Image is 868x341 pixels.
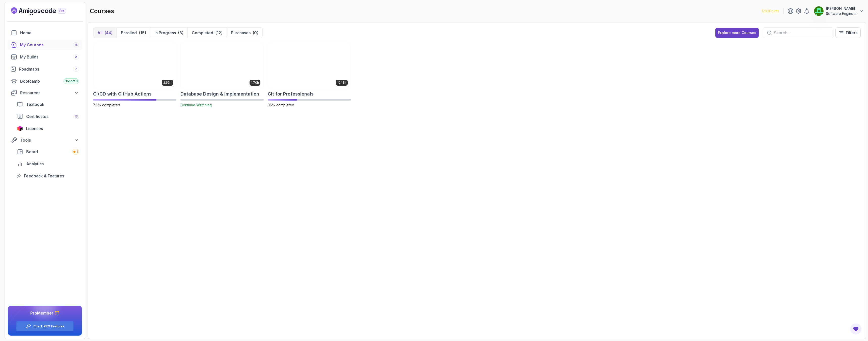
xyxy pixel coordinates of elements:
[74,43,78,47] span: 16
[97,30,102,36] p: All
[75,55,77,59] span: 2
[26,101,44,107] span: Textbook
[26,113,48,119] span: Certificates
[268,42,351,89] img: Git for Professionals card
[192,30,213,36] p: Completed
[227,28,262,38] button: Purchases(0)
[8,64,82,74] a: roadmaps
[718,30,756,35] div: Explore more Courses
[762,9,779,14] p: 1203 Points
[14,99,82,109] a: textbook
[33,324,64,328] a: Check PRO Features
[14,159,82,169] a: analytics
[8,40,82,50] a: courses
[14,123,82,134] a: licenses
[139,30,146,36] div: (15)
[180,42,264,108] a: Database Design & Implementation card1.70hDatabase Design & ImplementationContinue Watching
[8,28,82,38] a: home
[93,42,176,89] img: CI/CD with GitHub Actions card
[846,30,857,36] p: Filters
[774,30,829,36] input: Search...
[8,76,82,86] a: bootcamp
[117,28,150,38] button: Enrolled(15)
[178,30,183,36] div: (3)
[24,173,64,179] span: Feedback & Features
[215,30,223,36] div: (12)
[93,42,176,108] a: CI/CD with GitHub Actions card2.63hCI/CD with GitHub Actions76% completed
[268,42,351,108] a: Git for Professionals card10.13hGit for Professionals35% completed
[26,126,43,132] span: Licenses
[26,149,38,155] span: Board
[835,27,861,38] button: Filters
[268,103,294,107] span: 35% completed
[826,11,857,16] p: Software Engineer
[90,7,114,15] h2: courses
[74,114,78,118] span: 13
[337,81,346,85] p: 10.13h
[11,7,77,15] a: Landing page
[20,42,79,48] div: My Courses
[20,30,79,36] div: Home
[8,88,82,97] button: Resources
[20,137,79,143] div: Tools
[104,30,113,36] div: (44)
[20,78,79,84] div: Bootcamp
[814,6,824,16] img: user profile image
[163,81,172,85] p: 2.63h
[253,30,258,36] div: (0)
[93,28,117,38] button: All(44)
[251,81,259,85] p: 1.70h
[180,103,212,107] span: Continue Watching
[154,30,176,36] p: In Progress
[20,90,79,96] div: Resources
[150,28,187,38] button: In Progress(3)
[75,67,77,71] span: 7
[850,323,862,335] button: Open Feedback Button
[16,321,74,331] button: Check PRO Features
[17,126,23,131] img: jetbrains icon
[8,52,82,62] a: builds
[268,90,314,98] h2: Git for Professionals
[231,30,251,36] p: Purchases
[14,171,82,181] a: feedback
[20,54,79,60] div: My Builds
[715,28,759,38] button: Explore more Courses
[187,28,227,38] button: Completed(12)
[93,90,152,98] h2: CI/CD with GitHub Actions
[14,147,82,157] a: board
[814,6,864,16] button: user profile image[PERSON_NAME]Software Engineer
[26,161,44,167] span: Analytics
[19,66,79,72] div: Roadmaps
[65,79,78,83] span: Cohort 3
[179,41,265,90] img: Database Design & Implementation card
[826,6,857,11] p: [PERSON_NAME]
[14,111,82,121] a: certificates
[121,30,137,36] p: Enrolled
[93,103,120,107] span: 76% completed
[76,150,78,154] span: 1
[180,90,259,98] h2: Database Design & Implementation
[8,136,82,145] button: Tools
